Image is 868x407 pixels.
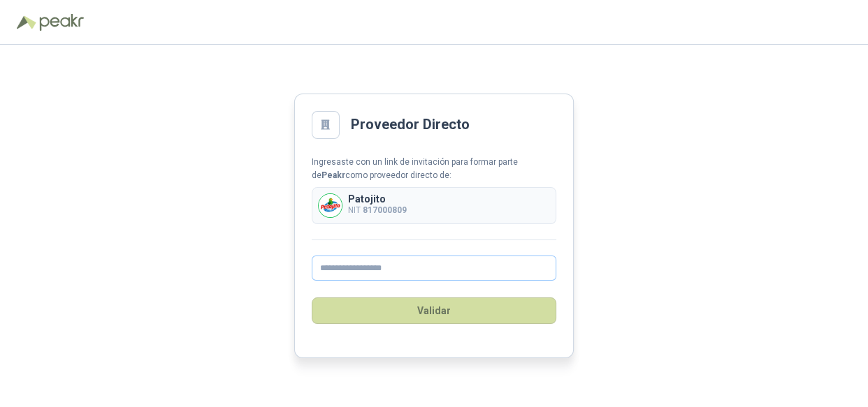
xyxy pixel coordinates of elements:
img: Logo [17,15,36,29]
p: NIT [348,204,407,217]
img: Peakr [39,14,84,31]
img: Company Logo [319,194,342,217]
b: Peakr [321,170,345,180]
b: 817000809 [363,205,407,215]
h2: Proveedor Directo [351,114,470,135]
div: Ingresaste con un link de invitación para formar parte de como proveedor directo de: [312,156,556,182]
button: Validar [312,297,556,324]
p: Patojito [348,194,407,204]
